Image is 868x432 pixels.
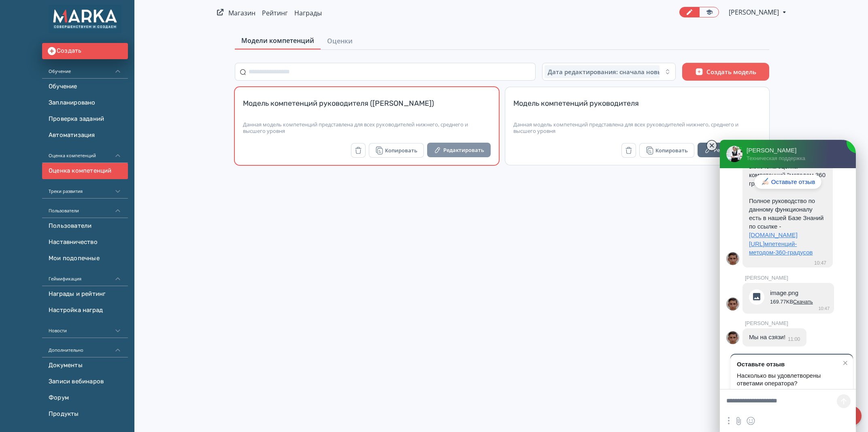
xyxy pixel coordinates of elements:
[241,36,314,45] span: Модели компетенций
[42,143,128,163] div: Оценка компетенций
[513,121,761,134] div: Данная модель компетенций представлена для всех руководителей нижнего, среднего и высшего уровня
[639,143,694,158] button: Копировать
[427,143,491,157] button: Редактировать
[698,143,761,157] button: Редактировать
[785,336,800,342] jdiv: 11:00
[742,283,834,314] jdiv: 11.08.25 10:47:42
[294,9,322,17] a: Награды
[243,121,491,134] div: Данная модель компетенций представлена для всех руководителей нижнего, среднего и высшего уровня
[42,286,128,302] a: Награды и рейтинг
[729,7,780,17] span: Сергей Рогожин
[42,59,128,79] div: Обучение
[737,372,847,391] jdiv: Насколько вы удовлетворены ответами оператора?
[726,297,739,310] jdiv: Михаил
[749,334,785,340] jdiv: Мы на сзязи!
[770,298,828,306] jdiv: 169.77KB
[812,260,826,266] jdiv: 10:47
[42,111,128,127] a: Проверка заданий
[542,63,676,81] button: Дата редактирования: сначала новые
[42,357,128,374] a: Документы
[513,98,761,118] div: Модель компетенций руководителя
[762,178,769,185] jdiv: ✍
[42,302,128,319] a: Настройка наград
[42,267,128,286] div: Геймификация
[42,234,128,250] a: Наставничество
[228,9,255,17] a: Магазин
[369,143,424,158] button: Копировать
[745,320,851,326] jdiv: [PERSON_NAME]
[726,331,739,344] jdiv: Михаил
[42,95,128,111] a: Запланировано
[726,252,739,265] jdiv: Михаил
[749,231,813,255] a: [DOMAIN_NAME][URL]мпетенций-методом-360-градусов
[262,9,288,17] a: Рейтинг
[548,68,666,76] span: Дата редактирования: сначала новые
[737,360,847,372] jdiv: Оставьте отзыв
[749,128,827,256] jdiv: Спасибо за ожидание. Проверил, для вашего аккаунта "Первая марка" включена оценка компетенций "ме...
[42,218,128,234] a: Пользователи
[42,179,128,199] div: Треки развития
[243,98,491,118] div: Модель компетенций руководителя ([PERSON_NAME])
[42,338,128,357] div: Дополнительно
[49,5,121,33] img: https://files.teachbase.ru/system/account/50582/logo/medium-f5c71650e90bff48e038c85a25739627.png
[770,289,828,298] jdiv: image.png
[42,390,128,406] a: Форум
[42,127,128,143] a: Автоматизация
[682,63,769,81] button: Создать модель
[42,250,128,267] a: Мои подопечные
[42,163,128,179] a: Оценка компетенций
[742,328,806,346] jdiv: 11.08.25 11:00:01
[816,305,832,312] jdiv: 10:47
[42,199,128,218] div: Пользователи
[742,123,833,267] jdiv: 11.08.25 10:47:42
[793,299,813,305] a: Скачать
[42,43,128,59] button: Создать
[42,374,128,390] a: Записи вебинаров
[42,79,128,95] a: Обучение
[42,406,128,422] a: Продукты
[754,175,822,189] jdiv: Оставьте отзыв
[698,143,761,158] a: Редактировать
[327,36,353,46] span: Оценки
[42,319,128,338] div: Новости
[699,7,719,17] a: Переключиться в режим ученика
[745,275,851,281] jdiv: [PERSON_NAME]
[427,143,491,158] a: Редактировать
